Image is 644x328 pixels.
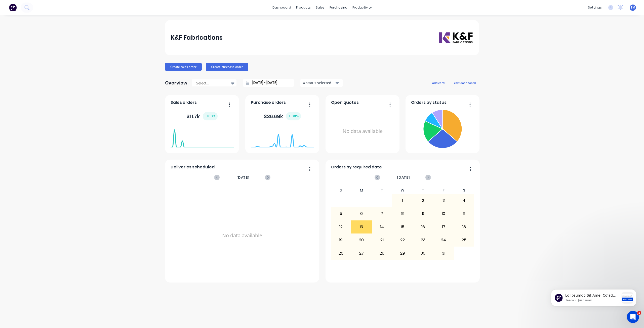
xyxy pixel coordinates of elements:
div: 18 [454,221,474,233]
div: K&F Fabrications [171,33,223,43]
div: 17 [433,221,454,233]
div: 10 [433,207,454,220]
div: 29 [392,247,413,259]
div: 2 [413,194,433,207]
div: 8 [392,207,413,220]
a: dashboard [270,4,294,11]
div: Overview [165,78,187,88]
div: sales [313,4,327,11]
div: 31 [433,247,454,259]
div: F [433,187,454,194]
div: 4 [454,194,474,207]
div: 14 [372,221,392,233]
span: [DATE] [397,175,410,180]
div: 24 [433,234,454,246]
div: 27 [351,247,372,259]
div: products [294,4,313,11]
div: 7 [372,207,392,220]
span: Lo Ipsumdo Sit Ame, Co’ad elitse doe temp incididu utlabor etdolorem al enim admi veniamqu nos ex... [22,14,75,303]
div: 28 [372,247,392,259]
div: M [351,187,372,194]
div: productivity [350,4,374,11]
div: No data available [171,187,314,284]
div: 6 [351,207,372,220]
button: add card [429,79,448,86]
div: 12 [331,221,351,233]
div: S [331,187,351,194]
div: $ 36.69k [264,112,301,120]
div: + 100 % [286,112,301,120]
div: + 100 % [203,112,218,120]
span: Orders by required date [331,164,382,170]
span: Orders by status [411,100,447,106]
div: settings [585,4,604,11]
iframe: Intercom notifications message [543,279,644,314]
div: 25 [454,234,474,246]
img: Factory [9,4,17,11]
div: $ 11.7k [186,112,218,120]
div: No data available [331,108,394,155]
p: Message from Team, sent Just now [22,19,76,23]
span: 1 [637,311,641,315]
div: 3 [433,194,454,207]
span: Open quotes [331,100,359,106]
span: [DATE] [236,175,250,180]
img: K&F Fabrications [438,32,473,44]
button: 4 status selected [300,79,343,87]
div: 26 [331,247,351,259]
div: 21 [372,234,392,246]
div: 19 [331,234,351,246]
div: 9 [413,207,433,220]
div: 13 [351,221,372,233]
span: Sales orders [171,100,197,106]
div: purchasing [327,4,350,11]
button: edit dashboard [451,79,479,86]
div: 16 [413,221,433,233]
div: T [413,187,433,194]
div: 22 [392,234,413,246]
button: Create purchase order [206,63,248,71]
div: 1 [392,194,413,207]
iframe: Intercom live chat [627,311,639,323]
div: 5 [331,207,351,220]
div: 20 [351,234,372,246]
div: 15 [392,221,413,233]
div: 4 status selected [303,80,335,85]
span: TM [631,5,635,10]
div: 23 [413,234,433,246]
div: S [454,187,474,194]
div: T [372,187,392,194]
span: Purchase orders [251,100,286,106]
div: W [392,187,413,194]
div: 11 [454,207,474,220]
div: 30 [413,247,433,259]
button: Create sales order [165,63,202,71]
